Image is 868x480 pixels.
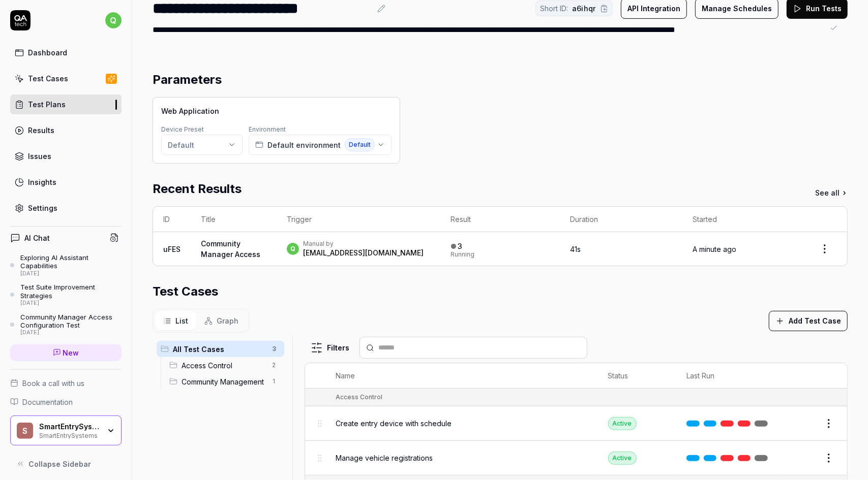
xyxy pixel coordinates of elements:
div: Drag to reorderCommunity Management1 [165,373,284,390]
div: SmartEntrySystems [39,431,100,439]
div: 3 [458,242,463,251]
a: Test Cases [10,69,122,88]
button: Default environmentDefault [249,135,392,155]
span: 3 [268,343,280,355]
h4: AI Chat [24,233,50,243]
span: Documentation [22,397,73,407]
div: Running [451,251,475,258]
span: Manage vehicle registrations [336,453,433,463]
div: [DATE] [20,270,122,277]
a: Settings [10,198,122,218]
div: Default [168,140,194,150]
h2: Test Cases [153,282,218,301]
h2: Recent Results [153,180,242,198]
span: List [175,315,188,326]
th: Result [441,207,560,232]
a: New [10,344,122,361]
label: Device Preset [161,125,204,133]
span: New [63,347,79,358]
a: Results [10,120,122,140]
div: [DATE] [20,300,122,307]
div: Test Plans [28,99,66,110]
th: Name [325,363,598,389]
a: Book a call with us [10,378,122,389]
button: SSmartEntrySystemsSmartEntrySystems [10,415,122,446]
span: Create entry device with schedule [336,418,452,429]
span: Graph [217,315,238,326]
a: See all [815,187,848,198]
div: Active [608,452,637,465]
span: Default environment [267,140,341,150]
div: Test Suite Improvement Strategies [20,283,122,300]
button: Graph [196,311,247,330]
span: Book a call with us [22,378,84,389]
button: Add Test Case [769,311,848,331]
tr: Manage vehicle registrationsActive [305,441,847,475]
span: a6ihqr [572,3,596,14]
span: Community Management [182,376,266,387]
time: A minute ago [693,245,736,253]
th: Last Run [676,363,782,389]
span: S [17,423,33,439]
a: Test Plans [10,94,122,114]
div: [EMAIL_ADDRESS][DOMAIN_NAME] [303,248,424,258]
div: Dashboard [28,47,67,58]
a: Issues [10,146,122,166]
span: Collapse Sidebar [28,459,91,469]
th: Trigger [277,207,440,232]
div: [DATE] [20,329,122,336]
a: Exploring AI Assistant Capabilities[DATE] [10,253,122,277]
span: Default [345,138,375,151]
a: uFES [163,245,181,253]
a: Insights [10,172,122,192]
th: ID [153,207,191,232]
div: Access Control [336,393,382,402]
th: Started [682,207,802,232]
button: List [155,311,196,330]
div: SmartEntrySystems [39,422,100,431]
label: Environment [249,125,286,133]
div: Drag to reorderAccess Control2 [165,357,284,373]
div: Manual by [303,240,424,248]
span: Web Application [161,106,219,116]
button: Default [161,135,243,155]
button: Collapse Sidebar [10,454,122,474]
div: Exploring AI Assistant Capabilities [20,253,122,270]
div: Results [28,125,54,136]
div: Issues [28,151,51,162]
span: 1 [268,375,280,388]
button: q [105,10,122,30]
div: Settings [28,203,57,213]
div: Community Manager Access Configuration Test [20,313,122,330]
a: Community Manager Access [201,239,260,259]
th: Duration [560,207,682,232]
button: Filters [305,338,355,358]
tr: Create entry device with scheduleActive [305,406,847,441]
h2: Parameters [153,71,222,89]
a: Documentation [10,397,122,407]
div: Active [608,417,637,430]
span: q [287,243,299,255]
th: Status [598,363,676,389]
a: Dashboard [10,43,122,62]
span: q [105,12,122,28]
span: Short ID: [540,3,568,14]
a: Test Suite Improvement Strategies[DATE] [10,283,122,306]
th: Title [191,207,277,232]
span: Access Control [182,360,266,371]
a: Community Manager Access Configuration Test[DATE] [10,313,122,336]
span: 2 [268,359,280,371]
div: Insights [28,177,56,187]
div: Test Cases [28,73,68,84]
span: All Test Cases [173,344,266,355]
time: 41s [570,245,581,253]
